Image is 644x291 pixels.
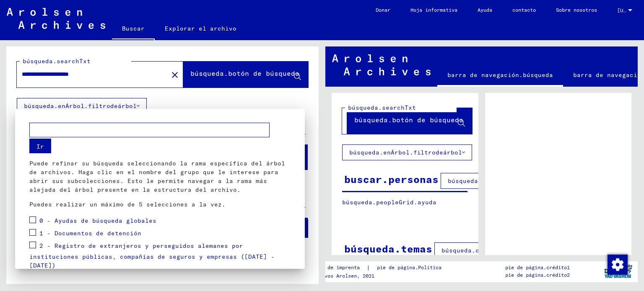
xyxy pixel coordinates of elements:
font: 2 - Registro de extranjeros y perseguidos alemanes por instituciones públicas, compañías de segur... [29,242,275,270]
font: Puedes realizar un máximo de 5 selecciones a la vez. [29,201,226,208]
img: Cambiar el consentimiento [608,255,628,275]
font: Puede refinar su búsqueda seleccionando la rama específica del árbol de archivos. Haga clic en el... [29,160,285,193]
button: Ir [29,139,51,153]
font: 0 - Ayudas de búsqueda globales [39,217,156,224]
font: 1 - Documentos de detención [39,229,141,237]
font: Ir [36,143,44,150]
